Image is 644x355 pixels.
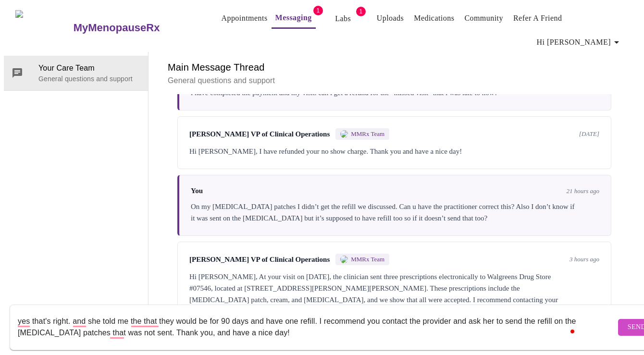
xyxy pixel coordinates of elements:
a: MyMenopauseRx [72,11,198,45]
button: Messaging [272,8,316,29]
span: [DATE] [579,130,599,138]
span: 3 hours ago [570,256,599,263]
img: MyMenopauseRx Logo [15,10,72,46]
button: Refer a Friend [509,9,566,28]
button: Labs [328,9,359,28]
span: Hi [PERSON_NAME] [537,36,622,49]
img: MMRX [340,256,348,263]
h6: Main Message Thread [168,60,621,75]
h3: MyMenopauseRx [74,22,160,34]
span: Your Care Team [38,62,140,74]
span: 1 [356,7,366,16]
span: 1 [313,6,323,15]
button: Community [460,9,507,28]
img: MMRX [340,130,348,138]
span: MMRx Team [351,130,384,138]
span: MMRx Team [351,256,384,263]
span: 21 hours ago [566,187,599,195]
a: Labs [335,12,351,25]
button: Hi [PERSON_NAME] [533,33,626,52]
p: General questions and support [38,74,140,84]
a: Messaging [275,11,312,24]
a: Appointments [221,12,267,25]
div: Hi [PERSON_NAME], I have refunded your no show charge. Thank you and have a nice day! [189,146,599,157]
span: [PERSON_NAME] VP of Clinical Operations [189,130,330,138]
button: Medications [410,9,458,28]
div: On my [MEDICAL_DATA] patches I didn’t get the refill we discussed. Can u have the practitioner co... [191,201,599,224]
a: Uploads [377,12,404,25]
button: Uploads [373,9,408,28]
span: [PERSON_NAME] VP of Clinical Operations [189,256,330,264]
a: Community [464,12,503,25]
textarea: To enrich screen reader interactions, please activate Accessibility in Grammarly extension settings [18,312,616,343]
span: You [191,187,203,195]
a: Refer a Friend [513,12,562,25]
a: Medications [414,12,454,25]
button: Appointments [217,9,271,28]
div: Your Care TeamGeneral questions and support [4,56,148,90]
p: General questions and support [168,75,621,86]
div: Hi [PERSON_NAME], At your visit on [DATE], the clinician sent three prescriptions electronically ... [189,271,599,317]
